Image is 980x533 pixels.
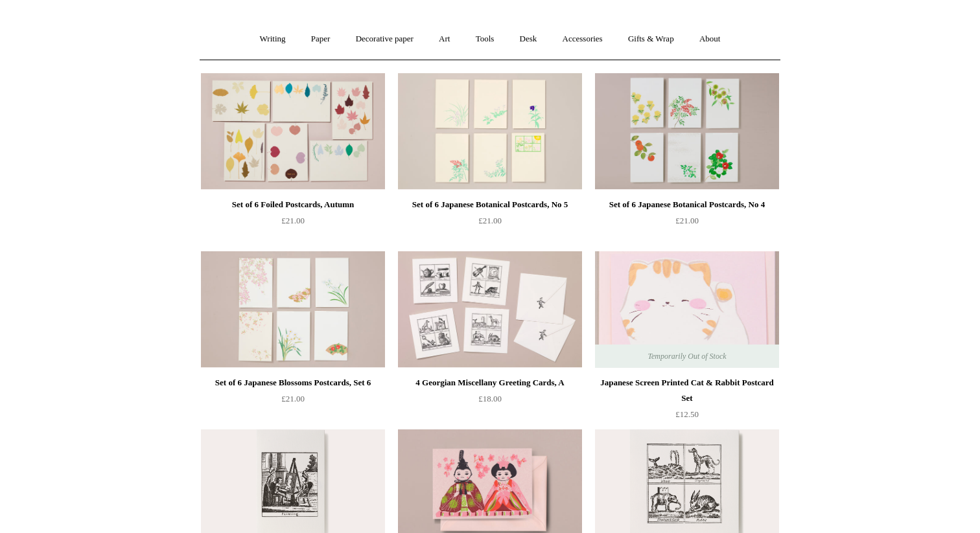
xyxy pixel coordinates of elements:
[398,197,582,250] a: Set of 6 Japanese Botanical Postcards, No 5 £21.00
[508,22,549,56] a: Desk
[398,251,582,368] a: 4 Georgian Miscellany Greeting Cards, A 4 Georgian Miscellany Greeting Cards, A
[675,409,699,419] span: £12.50
[675,216,699,225] span: £21.00
[595,251,779,368] a: Japanese Screen Printed Cat & Rabbit Postcard Set Japanese Screen Printed Cat & Rabbit Postcard S...
[688,22,732,56] a: About
[204,197,382,212] div: Set of 6 Foiled Postcards, Autumn
[201,73,385,190] img: Set of 6 Foiled Postcards, Autumn
[551,22,614,56] a: Accessories
[398,375,582,428] a: 4 Georgian Miscellany Greeting Cards, A £18.00
[464,22,506,56] a: Tools
[204,375,382,391] div: Set of 6 Japanese Blossoms Postcards, Set 6
[598,197,776,212] div: Set of 6 Japanese Botanical Postcards, No 4
[595,197,779,250] a: Set of 6 Japanese Botanical Postcards, No 4 £21.00
[401,197,579,212] div: Set of 6 Japanese Botanical Postcards, No 5
[201,73,385,190] a: Set of 6 Foiled Postcards, Autumn Set of 6 Foiled Postcards, Autumn
[427,22,461,56] a: Art
[478,216,502,225] span: £21.00
[398,251,582,368] img: 4 Georgian Miscellany Greeting Cards, A
[299,22,342,56] a: Paper
[598,375,776,406] div: Japanese Screen Printed Cat & Rabbit Postcard Set
[398,73,582,190] img: Set of 6 Japanese Botanical Postcards, No 5
[344,22,425,56] a: Decorative paper
[595,73,779,190] img: Set of 6 Japanese Botanical Postcards, No 4
[201,251,385,368] img: Set of 6 Japanese Blossoms Postcards, Set 6
[201,197,385,250] a: Set of 6 Foiled Postcards, Autumn £21.00
[635,345,739,368] span: Temporarily Out of Stock
[281,216,305,225] span: £21.00
[595,375,779,428] a: Japanese Screen Printed Cat & Rabbit Postcard Set £12.50
[401,375,579,391] div: 4 Georgian Miscellany Greeting Cards, A
[201,251,385,368] a: Set of 6 Japanese Blossoms Postcards, Set 6 Set of 6 Japanese Blossoms Postcards, Set 6
[398,73,582,190] a: Set of 6 Japanese Botanical Postcards, No 5 Set of 6 Japanese Botanical Postcards, No 5
[281,394,305,403] span: £21.00
[616,22,686,56] a: Gifts & Wrap
[248,22,297,56] a: Writing
[595,251,779,368] img: Japanese Screen Printed Cat & Rabbit Postcard Set
[595,73,779,190] a: Set of 6 Japanese Botanical Postcards, No 4 Set of 6 Japanese Botanical Postcards, No 4
[478,394,502,403] span: £18.00
[201,375,385,428] a: Set of 6 Japanese Blossoms Postcards, Set 6 £21.00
